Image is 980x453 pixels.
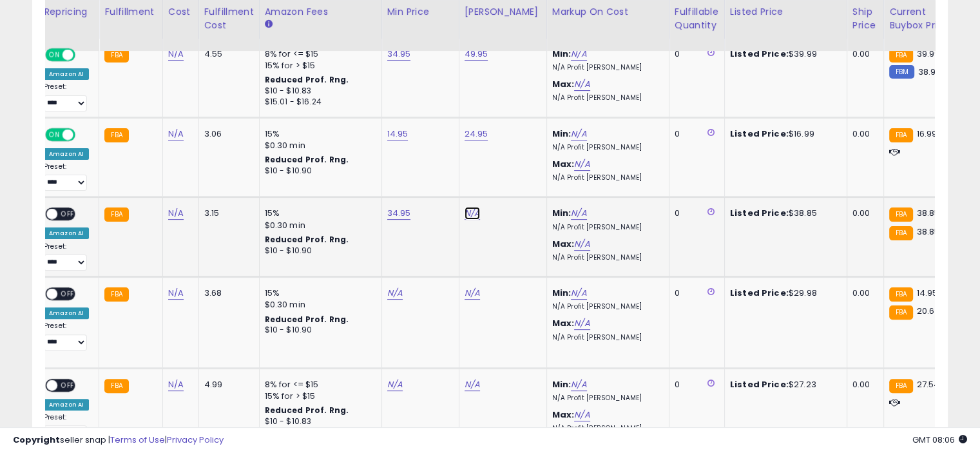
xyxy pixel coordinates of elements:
small: FBA [104,128,128,142]
a: N/A [571,207,586,220]
a: N/A [465,378,480,391]
div: 0 [675,48,715,60]
span: 16.99 [916,128,937,140]
span: 38.85 [916,207,939,219]
b: Min: [552,287,572,299]
b: Reduced Prof. Rng. [265,314,349,325]
div: 8% for <= $15 [265,379,372,390]
a: N/A [168,48,184,61]
div: Listed Price [730,5,841,19]
a: N/A [574,158,590,171]
div: 3.06 [204,128,249,140]
a: N/A [168,128,184,140]
b: Min: [552,48,572,60]
div: Preset: [44,82,89,111]
span: ON [46,129,62,140]
div: Amazon Fees [265,5,376,19]
span: OFF [73,50,94,61]
div: Preset: [44,322,89,351]
a: N/A [571,378,586,391]
b: Min: [552,378,572,390]
b: Min: [552,207,572,219]
div: Cost [168,5,193,19]
span: 27.54 [916,378,939,390]
span: OFF [73,129,94,140]
div: seller snap | | [13,434,224,447]
a: N/A [574,238,590,251]
span: 14.95 [916,287,937,299]
b: Reduced Prof. Rng. [265,154,349,165]
small: FBA [889,305,913,320]
div: Preset: [44,162,89,191]
p: N/A Profit [PERSON_NAME] [552,63,659,72]
small: FBA [889,226,913,240]
p: N/A Profit [PERSON_NAME] [552,143,659,152]
span: 2025-10-10 08:06 GMT [912,434,967,446]
p: N/A Profit [PERSON_NAME] [552,173,659,182]
div: $10 - $10.90 [265,166,372,177]
a: N/A [571,287,586,300]
div: Min Price [387,5,454,19]
b: Listed Price: [730,128,789,140]
div: 0 [675,379,715,390]
div: Amazon AI [44,68,89,80]
span: 38.99 [918,66,941,78]
div: 15% [265,207,372,219]
b: Min: [552,128,572,140]
div: 0.00 [852,287,874,299]
p: N/A Profit [PERSON_NAME] [552,223,659,232]
div: $0.30 min [265,299,372,311]
a: N/A [574,317,590,330]
div: Current Buybox Price [889,5,956,32]
div: 0.00 [852,128,874,140]
a: N/A [465,207,480,220]
p: N/A Profit [PERSON_NAME] [552,394,659,403]
div: 0.00 [852,207,874,219]
b: Reduced Prof. Rng. [265,405,349,416]
small: FBM [889,65,914,79]
a: N/A [571,48,586,61]
span: ON [46,50,62,61]
div: $27.23 [730,379,837,390]
a: N/A [574,409,590,421]
div: Amazon AI [44,148,89,160]
small: FBA [104,207,128,222]
a: 34.95 [387,207,411,220]
div: $15.01 - $16.24 [265,97,372,108]
div: 4.55 [204,48,249,60]
span: 38.85 [916,226,939,238]
div: $0.30 min [265,220,372,231]
b: Listed Price: [730,378,789,390]
div: Amazon AI [44,227,89,239]
div: 15% for > $15 [265,390,372,402]
p: N/A Profit [PERSON_NAME] [552,253,659,262]
div: $39.99 [730,48,837,60]
div: 4.99 [204,379,249,390]
p: N/A Profit [PERSON_NAME] [552,302,659,311]
a: N/A [571,128,586,140]
div: $10 - $10.83 [265,86,372,97]
a: N/A [387,378,403,391]
div: $29.98 [730,287,837,299]
span: 20.6 [916,305,934,317]
span: OFF [57,209,78,220]
div: 0.00 [852,379,874,390]
small: FBA [104,287,128,302]
div: 0 [675,128,715,140]
a: 14.95 [387,128,408,140]
div: Amazon AI [44,399,89,410]
strong: Copyright [13,434,60,446]
a: Terms of Use [110,434,165,446]
div: $10 - $10.90 [265,246,372,256]
p: N/A Profit [PERSON_NAME] [552,93,659,102]
div: 3.68 [204,287,249,299]
a: N/A [387,287,403,300]
b: Max: [552,409,575,421]
div: [PERSON_NAME] [465,5,541,19]
a: N/A [168,287,184,300]
span: 39.99 [916,48,939,60]
div: Ship Price [852,5,878,32]
b: Reduced Prof. Rng. [265,234,349,245]
small: FBA [889,207,913,222]
b: Listed Price: [730,48,789,60]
